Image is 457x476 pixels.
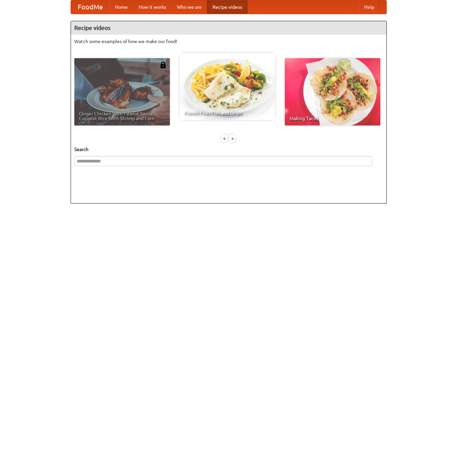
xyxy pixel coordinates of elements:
[229,134,235,143] div: »
[74,38,383,45] p: Watch some examples of how we make our food!
[222,134,228,143] div: «
[207,0,247,14] a: Recipe videos
[74,146,383,153] h5: Search
[71,21,386,35] h4: Recipe videos
[290,116,376,121] span: Making Tacos
[172,0,207,14] a: Who we are
[180,53,275,120] a: French Fries Fish and Chips
[110,0,133,14] a: Home
[184,111,270,115] span: French Fries Fish and Chips
[71,0,110,14] a: FoodMe
[285,58,380,125] a: Making Tacos
[359,0,380,14] a: Help
[160,62,166,68] img: 483408.png
[133,0,172,14] a: How it works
